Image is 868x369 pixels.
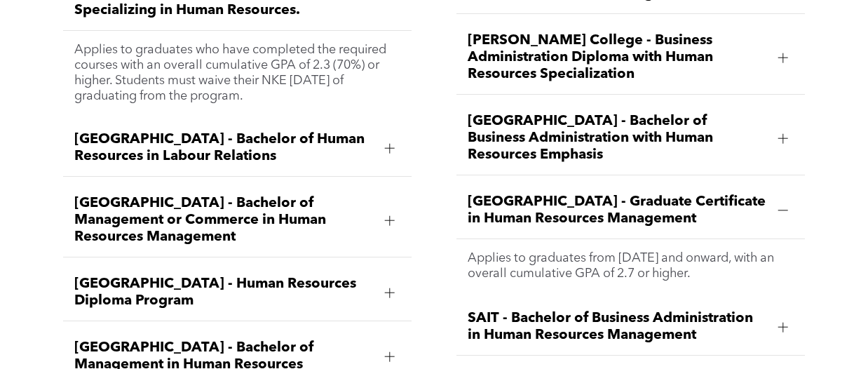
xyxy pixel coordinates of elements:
span: SAIT - Bachelor of Business Administration in Human Resources Management [468,310,766,344]
span: [PERSON_NAME] College - Business Administration Diploma with Human Resources Specialization [468,32,766,83]
p: Applies to graduates who have completed the required courses with an overall cumulative GPA of 2.... [74,42,400,104]
span: [GEOGRAPHIC_DATA] - Human Resources Diploma Program [74,276,373,309]
span: [GEOGRAPHIC_DATA] - Bachelor of Human Resources in Labour Relations [74,131,373,165]
span: [GEOGRAPHIC_DATA] - Bachelor of Management or Commerce in Human Resources Management [74,195,373,246]
p: Applies to graduates from [DATE] and onward, with an overall cumulative GPA of 2.7 or higher. [468,250,793,281]
span: [GEOGRAPHIC_DATA] - Bachelor of Business Administration with Human Resources Emphasis [468,113,766,163]
span: [GEOGRAPHIC_DATA] - Graduate Certificate in Human Resources Management [468,194,766,227]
